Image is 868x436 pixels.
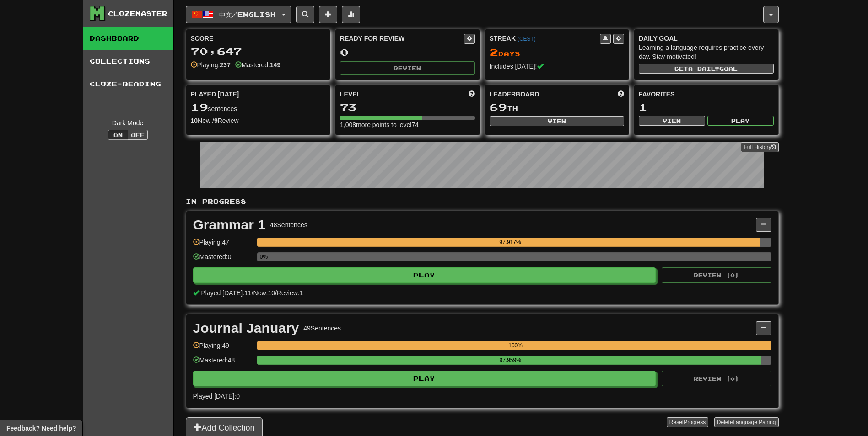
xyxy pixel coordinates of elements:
button: More stats [342,6,360,23]
div: 97.917% [260,238,760,247]
div: Grammar 1 [193,218,265,232]
button: View [639,116,705,126]
div: 73 [340,101,475,113]
div: Learning a language requires practice every day. Stay motivated! [639,43,774,61]
div: Dark Mode [90,118,166,128]
button: Review (0) [662,267,771,283]
span: Open feedback widget [6,424,76,433]
div: Journal January [193,321,299,335]
div: Mastered: 48 [193,356,253,371]
div: 1 [639,101,774,113]
div: Daily Goal [639,34,774,43]
button: Play [193,267,656,283]
span: 2 [490,46,498,58]
a: Full History [741,142,778,152]
span: New: 10 [253,289,275,297]
strong: 149 [270,61,280,69]
span: / [252,289,253,297]
div: Playing: 47 [193,238,253,253]
span: Leaderboard [490,90,539,99]
div: Includes [DATE]! [490,62,625,71]
div: New / Review [191,116,326,125]
span: Score more points to level up [469,90,475,99]
div: 49 Sentences [303,324,341,333]
div: 70,647 [191,46,326,57]
strong: 237 [220,61,230,69]
button: Play [193,371,656,386]
div: Mastered: 0 [193,252,253,267]
div: Ready for Review [340,34,464,43]
button: Review (0) [662,371,771,386]
div: 100% [260,341,771,350]
button: View [490,116,625,126]
a: Dashboard [83,27,173,50]
a: Collections [83,50,173,73]
span: Played [DATE]: 11 [201,289,251,297]
button: DeleteLanguage Pairing [714,417,779,427]
div: Favorites [639,90,774,99]
button: ResetProgress [667,417,708,427]
p: In Progress [186,197,779,206]
span: 中文 / English [219,11,276,18]
div: Streak [490,34,600,43]
a: Cloze-Reading [83,73,173,96]
div: Mastered: [235,60,281,69]
div: 48 Sentences [270,220,307,229]
span: Played [DATE] [191,90,239,99]
button: Add sentence to collection [319,6,337,23]
strong: 10 [191,117,198,124]
button: Review [340,61,475,75]
div: Clozemaster [108,9,167,18]
div: th [490,101,625,113]
span: 69 [490,101,507,113]
button: Off [128,130,148,140]
span: 19 [191,101,208,113]
span: Level [340,90,361,99]
span: a daily [688,65,719,72]
button: On [108,130,128,140]
span: / [275,289,277,297]
div: 0 [340,47,475,58]
div: sentences [191,101,326,113]
div: 1,008 more points to level 74 [340,120,475,129]
strong: 9 [214,117,218,124]
div: Playing: [191,60,231,69]
span: Progress [684,419,706,425]
button: 中文/English [186,6,291,23]
span: Played [DATE]: 0 [193,393,240,400]
button: Play [707,116,774,126]
a: (CEST) [518,36,536,42]
div: Playing: 49 [193,341,253,356]
button: Seta dailygoal [639,64,774,74]
span: This week in points, UTC [618,90,624,99]
span: Review: 1 [277,289,303,297]
span: Language Pairing [733,419,776,425]
div: 97.959% [260,356,761,365]
div: Score [191,34,326,43]
button: Search sentences [296,6,314,23]
div: Day s [490,47,625,58]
